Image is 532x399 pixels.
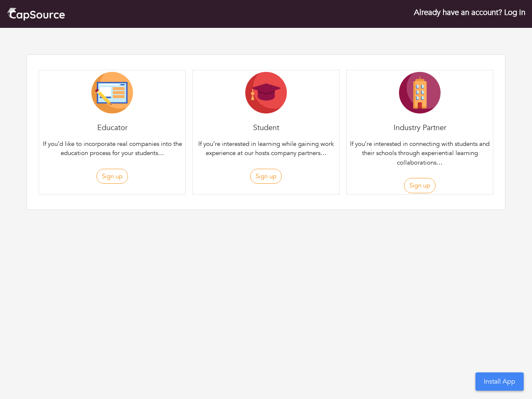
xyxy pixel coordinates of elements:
[399,72,441,113] img: Company-Icon-7f8a26afd1715722aa5ae9dc11300c11ceeb4d32eda0db0d61c21d11b95ecac6.png
[347,123,493,133] h4: Industry Partner
[41,139,184,158] p: If you’d like to incorporate real companies into the education process for your students…
[7,7,65,21] img: cap_logo.png
[250,169,282,184] button: Sign up
[91,72,133,113] img: Educator-Icon-31d5a1e457ca3f5474c6b92ab10a5d5101c9f8fbafba7b88091835f1a8db102f.png
[245,72,287,113] img: Student-Icon-6b6867cbad302adf8029cb3ecf392088beec6a544309a027beb5b4b4576828a8.png
[475,372,524,391] button: Install App
[348,139,491,167] p: If you’re interested in connecting with students and their schools through experiential learning ...
[414,7,525,18] a: Already have an account? Log in
[193,123,339,133] h4: Student
[404,178,436,193] button: Sign up
[195,139,337,158] p: If you’re interested in learning while gaining work experience at our hosts company partners…
[39,123,185,133] h4: Educator
[96,169,128,184] button: Sign up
